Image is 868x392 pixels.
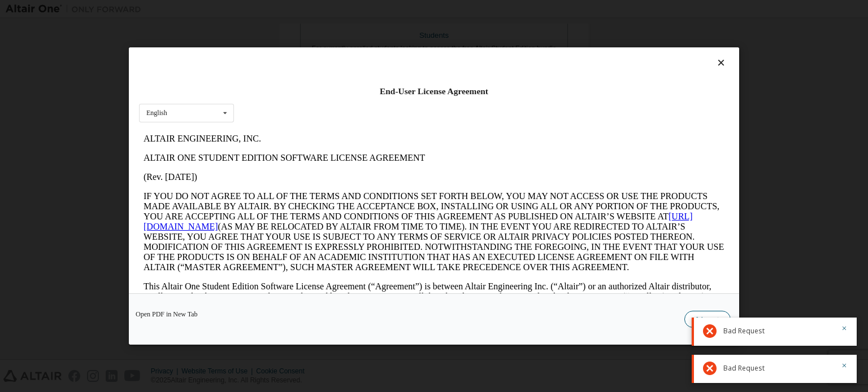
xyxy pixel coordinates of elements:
p: This Altair One Student Edition Software License Agreement (“Agreement”) is between Altair Engine... [5,152,585,193]
span: Bad Request [723,364,765,373]
button: I Accept [684,311,731,328]
div: English [146,109,167,116]
a: Open PDF in New Tab [136,311,198,318]
p: ALTAIR ENGINEERING, INC. [5,5,585,15]
p: IF YOU DO NOT AGREE TO ALL OF THE TERMS AND CONDITIONS SET FORTH BELOW, YOU MAY NOT ACCESS OR USE... [5,62,585,143]
p: (Rev. [DATE]) [5,43,585,53]
div: End-User License Agreement [139,86,729,97]
a: [URL][DOMAIN_NAME] [5,82,554,102]
p: ALTAIR ONE STUDENT EDITION SOFTWARE LICENSE AGREEMENT [5,24,585,34]
span: Bad Request [723,327,765,336]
